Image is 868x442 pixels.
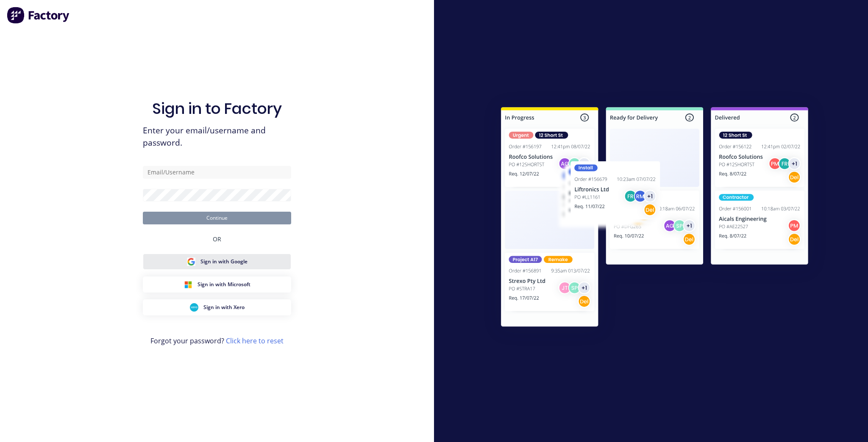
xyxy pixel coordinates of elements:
button: Google Sign inSign in with Google [143,254,291,270]
span: Sign in with Google [200,258,248,265]
a: Click here to reset [226,336,284,345]
img: Google Sign in [187,257,195,266]
span: Sign in with Microsoft [198,281,250,288]
span: Sign in with Xero [203,304,245,311]
img: Sign in [482,90,827,347]
input: Email/Username [143,166,291,179]
span: Forgot your password? [150,336,284,346]
div: OR [213,224,221,254]
button: Continue [143,212,291,224]
button: Microsoft Sign inSign in with Microsoft [143,276,291,293]
img: Factory [7,7,70,24]
button: Xero Sign inSign in with Xero [143,299,291,315]
img: Microsoft Sign in [184,280,192,289]
img: Xero Sign in [190,303,198,312]
h1: Sign in to Factory [152,99,282,118]
span: Enter your email/username and password. [143,124,291,149]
